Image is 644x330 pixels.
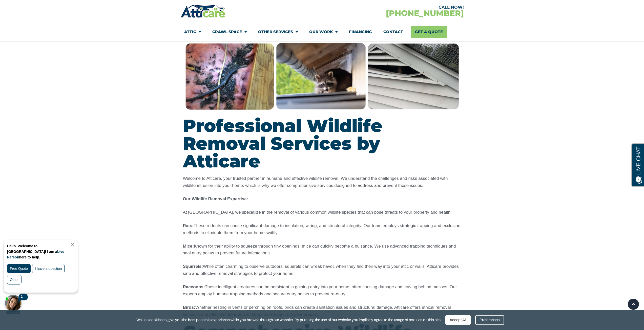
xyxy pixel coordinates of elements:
span: These rodents can cause significant damage to insulation, wiring, and structural integrity. Our t... [183,223,461,235]
b: Squirrels: [183,264,203,269]
span: Opens a chat window [12,4,41,10]
iframe: Chat Invitation [3,239,84,315]
a: Crawl Space [212,26,247,38]
div: CALL NOW! [322,5,464,9]
div: Preferences [475,315,504,325]
a: Get A Quote [411,26,447,38]
b: Raccoons: [183,284,205,289]
a: Financing [349,26,372,38]
p: At [GEOGRAPHIC_DATA], we specialize in the removal of various common wildlife species that can po... [183,209,461,216]
b: Rats: [183,223,194,228]
span: These intelligent creatures can be persistent in gaining entry into your home, often causing dama... [183,284,457,296]
a: Attic [184,26,201,38]
span: Known for their ability to squeeze through tiny openings, mice can quickly become a nuisance. We ... [183,244,456,256]
div: Accept All [445,315,471,325]
span: While often charming to observe outdoors, squirrels can wreak havoc when they find their way into... [183,264,459,276]
b: Birds: [183,305,195,310]
p: Whether nesting in vents or perching on roofs, birds can create sanitation issues and structural ... [183,304,461,318]
a: Our Work [309,26,338,38]
a: Contact [383,26,403,38]
h2: Professional Wildlife Removal Services by Atticare [183,117,461,170]
strong: Our Wildlife Removal Expertise: [183,196,248,201]
a: Other Services [258,26,298,38]
nav: Menu [184,26,460,38]
span: Welcome to Atticare, your trusted partner in humane and effective wildlife removal. We understand... [183,176,448,188]
b: Mice: [183,244,194,249]
span: We use cookies to give you the best possible experience while you browse through our website. By ... [136,317,442,323]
